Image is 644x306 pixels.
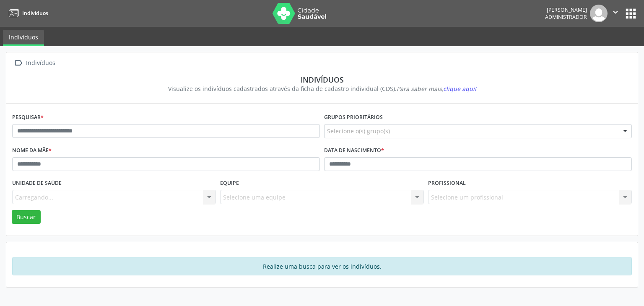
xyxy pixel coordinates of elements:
i:  [12,57,24,69]
span: Selecione o(s) grupo(s) [327,127,390,135]
button:  [608,5,623,22]
div: Indivíduos [18,75,626,84]
a:  Indivíduos [12,57,57,69]
label: Pesquisar [12,111,44,124]
label: Equipe [220,177,239,190]
span: Administrador [545,13,587,21]
div: Indivíduos [24,57,57,69]
i: Para saber mais, [397,85,476,93]
div: Visualize os indivíduos cadastrados através da ficha de cadastro individual (CDS). [18,84,626,93]
label: Profissional [428,177,466,190]
div: [PERSON_NAME] [545,6,587,13]
label: Nome da mãe [12,144,52,157]
div: Realize uma busca para ver os indivíduos. [12,257,632,275]
img: img [590,5,608,22]
i:  [611,8,620,17]
a: Indivíduos [3,30,44,46]
a: Indivíduos [6,6,48,20]
label: Data de nascimento [324,144,384,157]
label: Unidade de saúde [12,177,62,190]
button: Buscar [12,210,41,224]
span: clique aqui! [443,85,476,93]
button: apps [623,6,638,21]
label: Grupos prioritários [324,111,383,124]
span: Indivíduos [22,10,48,17]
